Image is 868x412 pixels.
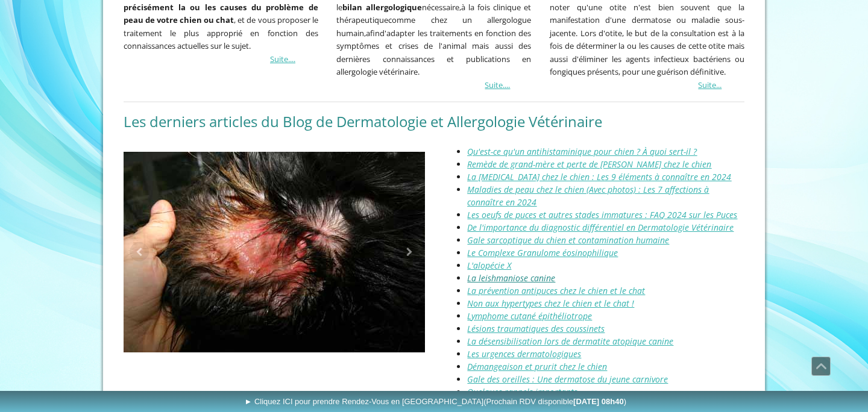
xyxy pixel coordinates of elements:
strong: bilan allergologique [342,2,421,13]
a: Suite.... [270,54,295,64]
a: Lymphome cutané épithéliotrope [467,310,592,322]
a: L'alopécie X [467,260,511,271]
a: Gale sarcoptique du chien et contamination humaine [467,234,669,246]
a: Les urgences dermatologiques [467,348,581,360]
a: Suite.... [485,80,510,90]
span: ► Cliquez ICI pour prendre Rendez-Vous en [GEOGRAPHIC_DATA] [244,397,626,406]
h2: Les derniers articles du Blog de Dermatologie et Allergologie Vétérinaire [124,113,744,131]
a: Défiler vers le haut [811,357,831,376]
a: Remède de grand-mère et perte de [PERSON_NAME] chez le chien [467,158,711,170]
b: [DATE] 08h40 [573,397,624,406]
span: Défiler vers le haut [812,357,830,375]
a: Démangeaison et prurit chez le chien [467,361,607,372]
span: (Prochain RDV disponible ) [483,397,626,406]
a: La [MEDICAL_DATA] chez le chien : Les 9 éléments à connaître en 2024 [467,171,731,183]
a: Lésions traumatiques des coussinets [467,323,605,334]
a: La prévention antipuces chez le chien et le chat [467,285,645,296]
span: d'adapter les traitements en fonction des symptômes et crises de l'animal mais aussi des dernière... [336,28,531,78]
a: Suite... [698,80,722,90]
a: La leishmaniose canine [467,272,555,284]
a: Les oeufs de puces et autres stades immatures : FAQ 2024 sur les Puces [467,209,737,220]
a: Qu'est-ce qu'un antihistaminique pour chien ? À quoi sert-il ? [467,146,697,157]
a: La désensibilisation lors de dermatite atopique canine [467,336,673,347]
a: Le Complexe Granulome éosinophilique [467,247,618,258]
a: Gale des oreilles : Une dermatose du jeune carnivore [467,373,668,385]
span: comme chez un allergologue humain, [336,14,531,39]
a: Non aux hypertypes chez le chien et le chat ! [467,298,634,309]
a: De l'importance du diagnostic différentiel en Dermatologie Vétérinaire [467,222,734,233]
span: afin [366,28,380,39]
a: Maladies de peau chez le chien (Avec photos) : Les 7 affections à connaître en 2024 [467,184,709,208]
a: Quelques rappels importants [467,386,577,398]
